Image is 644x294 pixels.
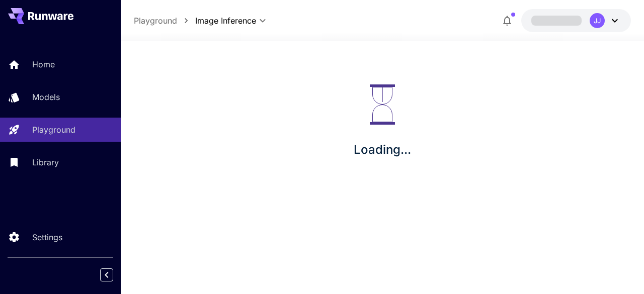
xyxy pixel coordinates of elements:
a: Playground [134,15,177,27]
p: Models [32,91,60,103]
p: Loading... [354,141,411,159]
button: Collapse sidebar [100,268,113,281]
p: Playground [32,124,75,136]
div: Collapse sidebar [108,266,121,284]
span: Image Inference [195,15,256,27]
nav: breadcrumb [134,15,195,27]
button: JJ [521,9,631,32]
p: Home [32,58,55,70]
div: JJ [590,13,605,28]
p: Library [32,156,59,168]
p: Settings [32,231,62,243]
